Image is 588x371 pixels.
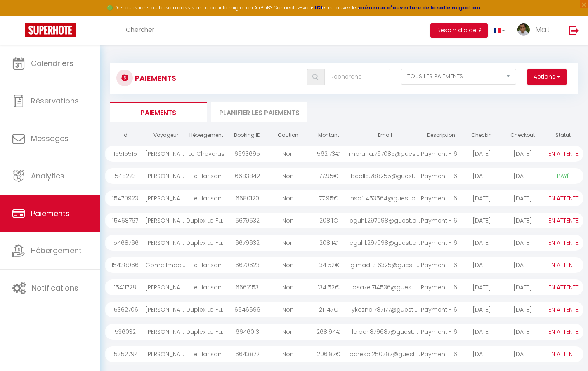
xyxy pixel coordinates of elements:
div: [DATE] [461,302,502,317]
div: [DATE] [461,146,502,162]
img: logout [569,25,579,35]
span: Messages [31,133,68,143]
div: 206.87 [308,346,349,362]
div: [DATE] [502,279,543,295]
div: [PERSON_NAME] [145,324,186,340]
div: 6679632 [227,235,268,251]
div: Non [267,302,308,317]
div: Payment - 6646013 - ... [421,324,462,340]
div: 134.52 [308,279,349,295]
div: 15515515 [105,146,146,162]
span: € [333,194,338,202]
div: [DATE] [461,324,502,340]
div: Payment - 6683842 - ... [421,168,462,184]
th: Email [349,128,421,143]
div: 6670623 [227,257,268,273]
div: 15468767 [105,213,146,228]
div: [DATE] [502,324,543,340]
div: 6643872 [227,346,268,362]
div: [DATE] [502,168,543,184]
th: Hébergement [186,128,227,143]
th: Booking ID [227,128,268,143]
div: Duplex La Fusterie [186,324,227,340]
th: Checkout [502,128,543,143]
div: Gome Imadiy [145,257,186,273]
div: [DATE] [502,190,543,206]
span: Notifications [32,283,78,293]
div: 562.73 [308,146,349,162]
div: [DATE] [461,235,502,251]
a: ICI [315,4,322,11]
div: mbruna.797085@guest.... [349,146,421,162]
div: cguhl.297098@guest.b... [349,213,421,228]
div: Duplex La Fusterie [186,213,227,228]
span: Mat [535,24,550,35]
span: Chercher [126,25,154,34]
div: 15411728 [105,279,146,295]
div: [DATE] [461,346,502,362]
div: Payment - 6646696 - ... [421,302,462,317]
div: [PERSON_NAME] [145,235,186,251]
div: Non [267,213,308,228]
div: Non [267,235,308,251]
input: Recherche [324,69,391,85]
div: Payment - 6643872 - ... [421,346,462,362]
div: [PERSON_NAME] [145,302,186,317]
div: Duplex La Fusterie [186,235,227,251]
span: € [333,172,338,180]
div: Non [267,257,308,273]
div: Le Harison [186,346,227,362]
span: € [333,216,338,225]
th: Montant [308,128,349,143]
span: Réservations [31,96,79,106]
button: Ouvrir le widget de chat LiveChat [7,3,31,28]
th: Voyageur [145,128,186,143]
div: [DATE] [461,279,502,295]
div: hsafi.453564@guest.b... [349,190,421,206]
div: bcolle.788255@guest.... [349,168,421,184]
div: 208.1 [308,213,349,228]
div: 6646013 [227,324,268,340]
th: Statut [543,128,583,143]
span: € [336,328,341,336]
div: [PERSON_NAME] [145,213,186,228]
div: [DATE] [502,213,543,228]
div: iosaze.714536@guest.... [349,279,421,295]
div: Non [267,190,308,206]
th: Description [421,128,462,143]
div: Non [267,168,308,184]
span: Calendriers [31,58,73,68]
div: Payment - 6679632 - ... [421,213,462,228]
a: créneaux d'ouverture de la salle migration [359,4,480,11]
div: 6679632 [227,213,268,228]
button: Besoin d'aide ? [430,23,488,38]
div: 15470923 [105,190,146,206]
div: Payment - 6670623 - ... [421,257,462,273]
div: Non [267,346,308,362]
span: € [335,283,340,291]
th: Caution [267,128,308,143]
div: 77.95 [308,168,349,184]
div: Duplex La Fusterie [186,302,227,317]
div: 77.95 [308,190,349,206]
div: Payment - 6662153 - ... [421,279,462,295]
div: Le Harison [186,257,227,273]
h3: Paiements [135,69,176,87]
div: Le Harison [186,190,227,206]
img: ... [517,23,530,36]
div: Le Harison [186,279,227,295]
li: Planifier les paiements [211,102,307,122]
div: cguhl.297098@guest.b... [349,235,421,251]
div: [DATE] [461,168,502,184]
div: [PERSON_NAME] [145,168,186,184]
div: 6693695 [227,146,268,162]
span: € [333,239,338,247]
li: Paiements [110,102,207,122]
button: Actions [527,69,567,85]
div: 211.47 [308,302,349,317]
div: Non [267,324,308,340]
span: € [333,305,338,314]
div: [DATE] [461,213,502,228]
div: 15482231 [105,168,146,184]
